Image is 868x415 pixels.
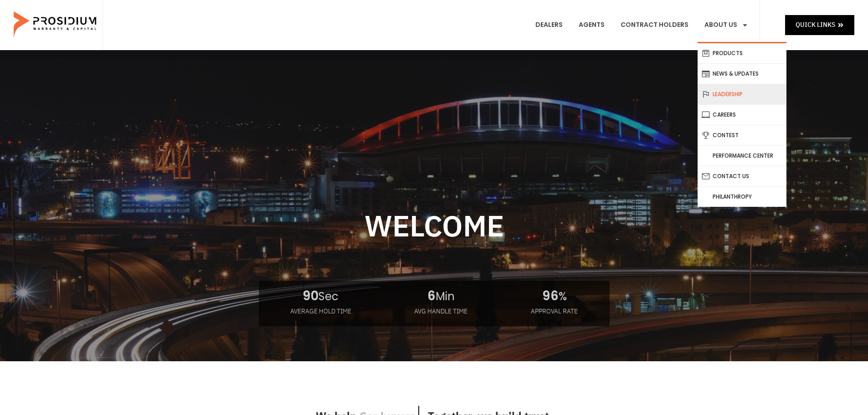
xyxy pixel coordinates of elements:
[698,125,786,145] a: Contest
[796,19,835,31] span: Quick Links
[572,8,611,42] a: Agents
[698,146,786,166] a: Performance Center
[529,8,570,42] a: Dealers
[785,15,854,35] a: Quick Links
[698,42,786,207] ul: About Us
[698,64,786,84] a: News & Updates
[698,166,786,186] a: Contact Us
[698,84,786,104] a: Leadership
[698,187,786,207] a: Philanthropy
[614,8,695,42] a: Contract Holders
[698,8,755,42] a: About Us
[698,43,786,63] a: Products
[529,8,755,42] nav: Menu
[698,105,786,125] a: Careers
